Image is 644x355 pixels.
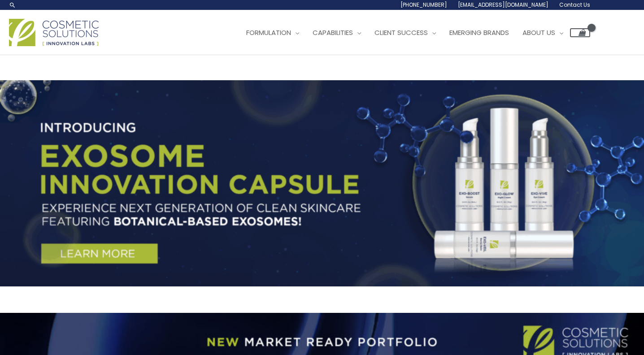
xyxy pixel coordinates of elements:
img: Cosmetic Solutions Logo [9,19,99,46]
span: Capabilities [313,28,353,37]
a: View Shopping Cart, empty [570,28,590,37]
span: Contact Us [559,1,590,9]
span: About Us [522,28,555,37]
span: Client Success [374,28,428,37]
a: Capabilities [306,19,368,46]
span: Formulation [246,28,291,37]
a: About Us [516,19,570,46]
nav: Site Navigation [233,19,590,46]
a: Emerging Brands [443,19,516,46]
span: [PHONE_NUMBER] [400,1,447,9]
a: Client Success [368,19,443,46]
a: Formulation [239,19,306,46]
span: [EMAIL_ADDRESS][DOMAIN_NAME] [458,1,548,9]
a: Search icon link [9,1,16,9]
span: Emerging Brands [449,28,509,37]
